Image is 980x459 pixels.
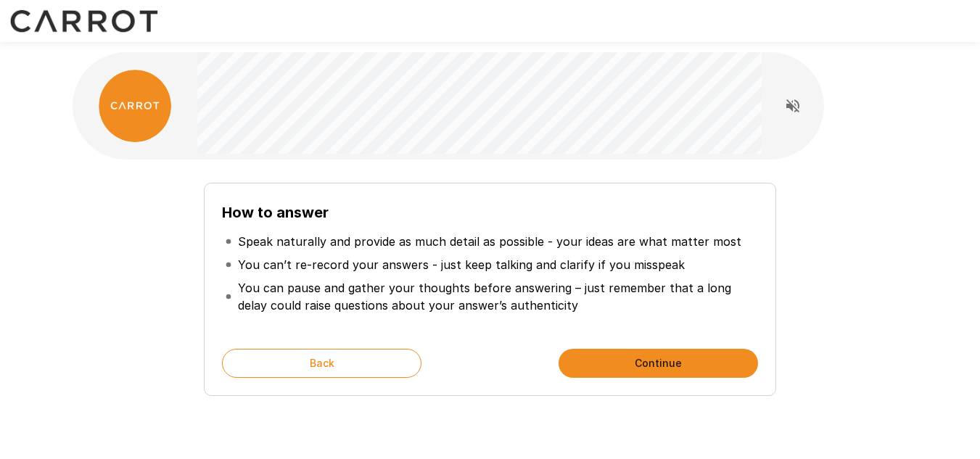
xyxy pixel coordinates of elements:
button: Back [222,349,421,378]
img: carrot_logo.png [99,70,171,142]
p: Speak naturally and provide as much detail as possible - your ideas are what matter most [238,233,741,250]
p: You can’t re-record your answers - just keep talking and clarify if you misspeak [238,256,685,273]
button: Read questions aloud [778,91,807,120]
b: How to answer [222,204,329,221]
p: You can pause and gather your thoughts before answering – just remember that a long delay could r... [238,279,754,314]
button: Continue [559,349,758,378]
